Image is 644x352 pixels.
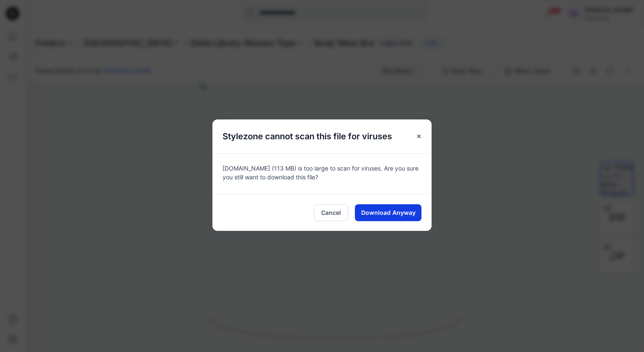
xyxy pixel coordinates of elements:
[355,204,421,221] button: Download Anyway
[361,208,416,217] span: Download Anyway
[212,153,432,194] div: [DOMAIN_NAME] (113 MB) is too large to scan for viruses. Are you sure you still want to download ...
[314,204,348,221] button: Cancel
[212,119,402,153] h5: Stylezone cannot scan this file for viruses
[321,208,341,217] span: Cancel
[411,129,427,144] button: Close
